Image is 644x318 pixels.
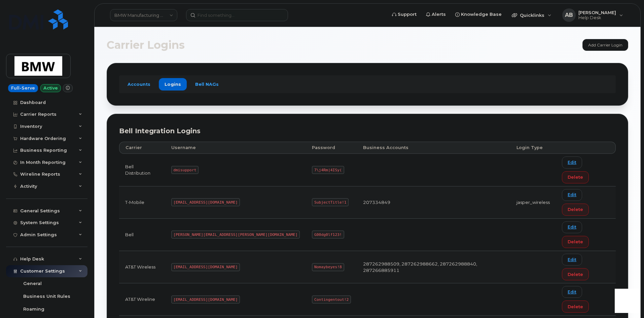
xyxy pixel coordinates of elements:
[165,142,306,154] th: Username
[562,254,582,266] a: Edit
[357,251,510,283] td: 287262988509, 287262988662, 287262988840, 287266885911
[562,221,582,233] a: Edit
[510,142,556,154] th: Login Type
[189,78,224,90] a: Bell NAGs
[562,236,589,248] button: Delete
[171,263,240,271] code: [EMAIL_ADDRESS][DOMAIN_NAME]
[119,251,165,283] td: AT&T Wireless
[122,78,156,90] a: Accounts
[615,289,639,313] iframe: Messenger Launcher
[562,268,589,280] button: Delete
[562,189,582,201] a: Edit
[119,142,165,154] th: Carrier
[171,231,300,239] code: [PERSON_NAME][EMAIL_ADDRESS][PERSON_NAME][DOMAIN_NAME]
[562,286,582,298] a: Edit
[119,126,616,136] div: Bell Integration Logins
[357,142,510,154] th: Business Accounts
[312,295,351,304] code: Contingentout!2
[312,231,344,239] code: G00dg0lf123!
[107,40,185,50] span: Carrier Logins
[312,263,344,271] code: Nomaybeyes!8
[312,198,349,206] code: SubjectTitle!1
[582,39,628,51] a: Add Carrier Login
[562,156,582,168] a: Edit
[306,142,357,154] th: Password
[171,295,240,304] code: [EMAIL_ADDRESS][DOMAIN_NAME]
[357,186,510,219] td: 207334849
[171,198,240,206] code: [EMAIL_ADDRESS][DOMAIN_NAME]
[568,174,583,180] span: Delete
[119,219,165,251] td: Bell
[119,154,165,186] td: Bell Distribution
[159,78,187,90] a: Logins
[568,304,583,310] span: Delete
[312,166,344,174] code: 7\j4Rm|4ISy(
[510,186,556,219] td: jasper_wireless
[562,171,589,183] button: Delete
[562,204,589,216] button: Delete
[119,186,165,219] td: T-Mobile
[568,271,583,278] span: Delete
[119,283,165,316] td: AT&T Wireline
[171,166,199,174] code: dmisupport
[568,206,583,213] span: Delete
[568,239,583,245] span: Delete
[562,301,589,313] button: Delete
